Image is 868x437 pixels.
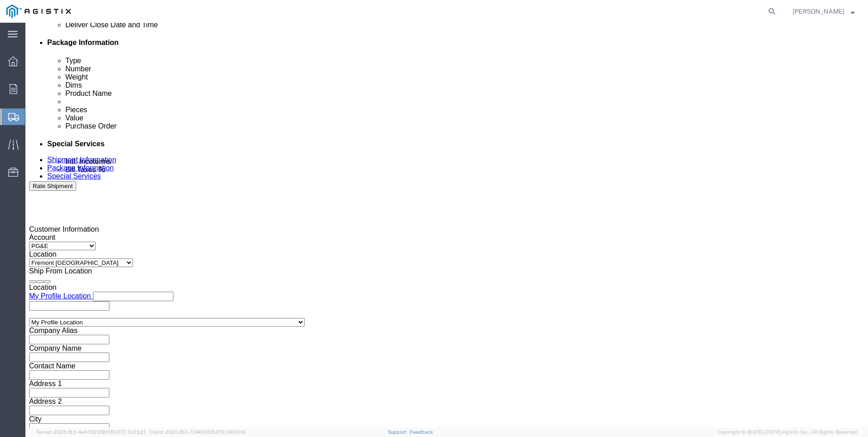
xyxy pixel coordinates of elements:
[410,429,433,435] a: Feedback
[793,6,844,16] span: Sharay Galdeira
[210,429,246,435] span: [DATE] 08:10:16
[6,5,71,18] img: logo
[149,429,246,435] span: Client: 2025.18.0-7346316
[717,428,857,436] span: Copyright © [DATE]-[DATE] Agistix Inc., All Rights Reserved
[792,6,855,17] button: [PERSON_NAME]
[388,429,410,435] a: Support
[36,429,145,435] span: Server: 2025.18.0-4e47823f9d1
[110,429,145,435] span: [DATE] 10:23:21
[25,23,868,427] iframe: FS Legacy Container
